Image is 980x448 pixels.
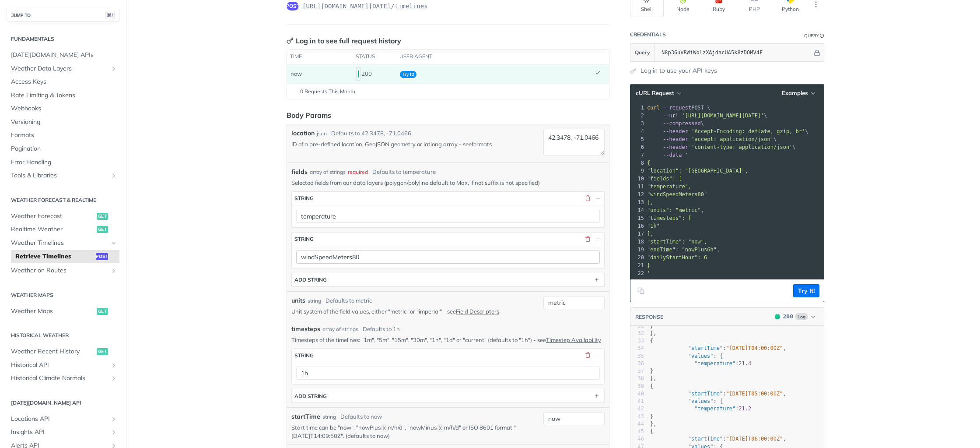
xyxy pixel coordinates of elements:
[322,325,358,333] div: array of strings
[738,406,751,412] span: 21.2
[7,345,119,358] a: Weather Recent Historyget
[804,32,819,39] div: Query
[630,127,645,135] div: 4
[782,89,808,97] span: Examples
[633,89,684,98] button: cURL Request
[650,421,657,427] span: },
[635,313,664,321] button: RESPONSE
[804,32,824,39] div: QueryInformation
[694,360,735,367] span: "temperature"
[7,413,119,426] a: Locations APIShow subpages for Locations API
[287,50,353,64] th: time
[688,391,723,397] span: "startTime"
[11,158,117,167] span: Error Handling
[630,31,666,38] div: Credentials
[353,50,396,64] th: status
[657,44,812,61] input: apikey
[647,176,682,182] span: "fields": [
[291,336,605,344] p: Timesteps of the timelines: "1m", "5m", "15m", "30m", "1h", "1d" or "current" (defaults to "1h") ...
[7,332,119,339] h2: Historical Weather
[647,144,796,150] span: \
[11,145,117,153] span: Pagination
[630,254,645,261] div: 20
[650,353,723,359] span: : {
[691,128,805,134] span: 'Accept-Encoding: deflate, gzip, br'
[292,389,604,402] button: ADD string
[110,429,117,436] button: Show subpages for Insights API
[11,307,94,316] span: Weather Maps
[663,105,691,111] span: --request
[7,236,119,250] a: Weather TimelinesHide subpages for Weather Timelines
[636,89,674,97] span: cURL Request
[11,118,117,127] span: Versioning
[630,222,645,230] div: 16
[372,168,436,176] div: Defaults to temperature
[630,159,645,167] div: 8
[7,129,119,142] a: Formats
[630,269,645,277] div: 22
[287,35,401,46] div: Log in to see full request history
[630,214,645,222] div: 15
[650,360,751,367] span: :
[331,129,411,138] div: Defaults to 42.3478, -71.0466
[694,406,735,412] span: "temperature"
[630,375,644,382] div: 38
[11,347,94,356] span: Weather Recent History
[647,105,660,111] span: curl
[647,191,707,198] span: "windSpeedMeters80"
[291,167,308,176] span: fields
[630,413,644,420] div: 43
[356,67,393,81] div: 200
[630,405,644,413] div: 42
[325,296,372,305] div: Defaults to metric
[291,412,320,421] label: startTime
[294,352,314,359] div: string
[291,179,605,187] p: Selected fields from our data layers (polygon/polyline default to Max, if not suffix is not speci...
[630,330,644,337] div: 32
[630,167,645,175] div: 9
[635,49,650,56] span: Query
[663,144,688,150] span: --header
[650,383,653,389] span: {
[630,420,644,428] div: 44
[650,398,723,404] span: : {
[7,62,119,75] a: Weather Data LayersShow subpages for Weather Data Layers
[630,230,645,238] div: 17
[287,2,299,11] span: post
[7,196,119,204] h2: Weather Forecast & realtime
[647,136,777,142] span: \
[302,2,428,11] span: https://api.tomorrow.io/v4/timelines
[650,436,786,442] span: : ,
[650,375,657,381] span: },
[317,130,327,138] div: json
[640,66,717,75] a: Log in to use your API keys
[630,428,644,435] div: 45
[291,296,305,305] label: units
[663,113,679,119] span: --url
[584,351,591,359] button: Delete
[11,171,108,180] span: Tools & Libraries
[647,231,653,237] span: ],
[7,372,119,385] a: Historical Climate NormalsShow subpages for Historical Climate Normals
[11,239,108,247] span: Weather Timelines
[650,368,653,374] span: }
[363,325,400,334] div: Defaults to 1h
[7,35,119,43] h2: Fundamentals
[290,70,302,77] span: now
[11,64,108,73] span: Weather Data Layers
[7,264,119,277] a: Weather on RoutesShow subpages for Weather on Routes
[594,194,602,202] button: Hide
[291,423,540,440] p: Start time can be "now", "nowPlus m/h/d", "nowMinus m/h/d" or ISO 8601 format "[DATE]T14:09:50Z"....
[7,102,119,115] a: Webhooks
[650,428,653,434] span: {
[348,168,368,176] div: required
[291,325,320,334] span: timesteps
[340,413,382,421] div: Defaults to now
[110,65,117,72] button: Show subpages for Weather Data Layers
[11,361,108,370] span: Historical API
[726,436,783,442] span: "[DATE]T06:00:00Z"
[647,239,707,245] span: "startTime": "now",
[543,129,605,155] textarea: 42.3478, -71.0466
[726,345,783,351] span: "[DATE]T04:00:00Z"
[110,375,117,382] button: Show subpages for Historical Climate Normals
